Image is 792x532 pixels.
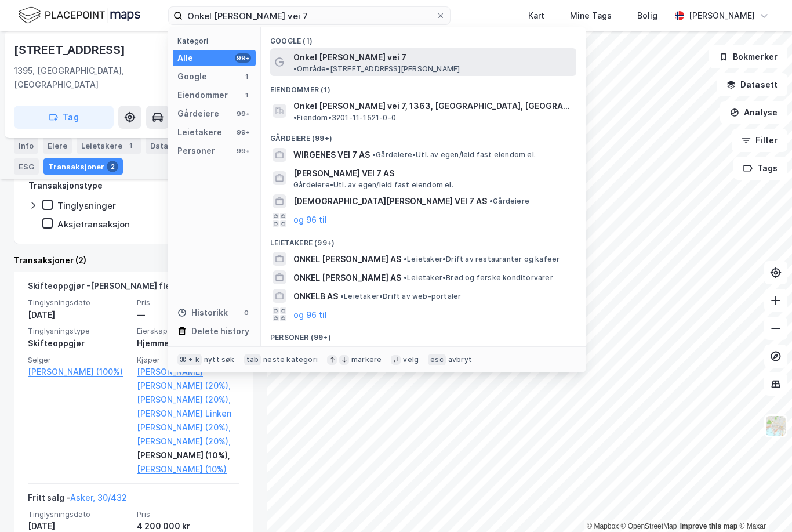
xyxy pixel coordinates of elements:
[137,435,239,448] a: [PERSON_NAME] (20%),
[734,476,792,532] div: Kontrollprogram for chat
[125,140,136,151] div: 1
[235,128,251,137] div: 99+
[177,125,222,139] div: Leietakere
[14,106,114,129] button: Tag
[28,509,130,519] span: Tinglysningsdato
[293,289,338,303] span: ONKELB AS
[340,292,461,301] span: Leietaker • Drift av web-portaler
[293,213,327,227] button: og 96 til
[57,200,116,211] div: Tinglysninger
[428,354,446,365] div: esc
[19,5,140,26] img: logo.f888ab2527a4732fd821a326f86c7f29.svg
[43,158,123,175] div: Transaksjoner
[137,355,239,365] span: Kjøper
[293,307,327,321] button: og 96 til
[28,298,130,307] span: Tinglysningsdato
[28,336,130,350] div: Skifteoppgjør
[293,167,572,180] span: [PERSON_NAME] VEI 7 AS
[28,279,179,298] div: Skifteoppgjør - [PERSON_NAME] flere
[28,179,103,193] div: Transaksjonstype
[293,180,453,190] span: Gårdeiere • Utl. av egen/leid fast eiendom el.
[235,146,251,155] div: 99+
[404,273,407,282] span: •
[570,9,612,23] div: Mine Tags
[734,476,792,532] iframe: Chat Widget
[261,27,586,48] div: Google (1)
[244,354,261,365] div: tab
[14,64,198,92] div: 1395, [GEOGRAPHIC_DATA], [GEOGRAPHIC_DATA]
[293,64,460,74] span: Område • [STREET_ADDRESS][PERSON_NAME]
[137,393,239,407] a: [PERSON_NAME] (20%),
[765,415,787,437] img: Z
[242,91,251,100] div: 1
[689,9,755,23] div: [PERSON_NAME]
[621,522,677,530] a: OpenStreetMap
[28,365,130,379] a: [PERSON_NAME] (100%)
[261,76,586,97] div: Eiendommer (1)
[709,45,787,68] button: Bokmerker
[28,491,127,509] div: Fritt salg -
[177,354,202,365] div: ⌘ + k
[14,158,39,175] div: ESG
[14,254,253,267] div: Transaksjoner (2)
[204,355,235,364] div: nytt søk
[261,324,586,345] div: Personer (99+)
[720,101,787,124] button: Analyse
[489,197,529,206] span: Gårdeiere
[448,355,472,364] div: avbryt
[293,194,487,208] span: [DEMOGRAPHIC_DATA][PERSON_NAME] VEI 7 AS
[177,37,256,45] div: Kategori
[489,197,493,205] span: •
[28,308,130,322] div: [DATE]
[404,255,560,264] span: Leietaker • Drift av restauranter og kafeer
[242,72,251,81] div: 1
[587,522,619,530] a: Mapbox
[351,355,382,364] div: markere
[732,129,787,152] button: Filter
[340,292,344,301] span: •
[177,107,219,121] div: Gårdeiere
[293,99,572,113] span: Onkel [PERSON_NAME] vei 7, 1363, [GEOGRAPHIC_DATA], [GEOGRAPHIC_DATA]
[14,137,38,154] div: Info
[14,41,128,59] div: [STREET_ADDRESS]
[28,355,130,365] span: Selger
[528,9,544,23] div: Kart
[293,113,396,122] span: Eiendom • 3201-11-1521-0-0
[177,70,207,84] div: Google
[137,336,239,350] div: Hjemmelshaver
[177,144,215,158] div: Personer
[680,522,737,530] a: Improve this map
[637,9,657,23] div: Bolig
[717,73,787,96] button: Datasett
[261,125,586,146] div: Gårdeiere (99+)
[733,157,787,180] button: Tags
[404,273,553,283] span: Leietaker • Brød og ferske konditorvarer
[293,252,401,266] span: ONKEL [PERSON_NAME] AS
[137,462,239,476] a: [PERSON_NAME] (10%)
[263,355,318,364] div: neste kategori
[43,137,72,154] div: Eiere
[177,51,193,65] div: Alle
[372,150,536,160] span: Gårdeiere • Utl. av egen/leid fast eiendom el.
[293,113,297,122] span: •
[191,324,249,338] div: Delete history
[77,137,141,154] div: Leietakere
[107,161,118,172] div: 2
[372,150,376,159] span: •
[57,219,130,230] div: Aksjetransaksjon
[177,88,228,102] div: Eiendommer
[137,308,239,322] div: —
[177,306,228,320] div: Historikk
[137,298,239,307] span: Pris
[28,326,130,336] span: Tinglysningstype
[293,271,401,285] span: ONKEL [PERSON_NAME] AS
[261,229,586,250] div: Leietakere (99+)
[137,407,239,435] a: [PERSON_NAME] Linken [PERSON_NAME] (20%),
[137,509,239,519] span: Pris
[293,148,370,162] span: WIRGENES VEI 7 AS
[137,326,239,336] span: Eierskapstype
[235,53,251,63] div: 99+
[293,50,406,64] span: Onkel [PERSON_NAME] vei 7
[137,448,239,462] div: [PERSON_NAME] (10%),
[403,355,419,364] div: velg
